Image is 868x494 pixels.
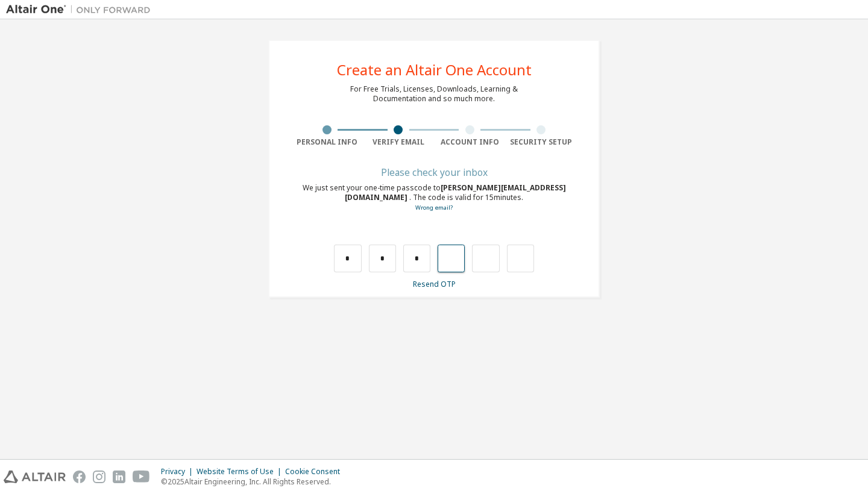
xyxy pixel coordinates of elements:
div: Security Setup [506,137,577,147]
div: Cookie Consent [285,467,347,477]
div: Create an Altair One Account [337,63,532,77]
span: [PERSON_NAME][EMAIL_ADDRESS][DOMAIN_NAME] [345,183,566,202]
img: youtube.svg [133,471,150,483]
img: facebook.svg [73,471,86,483]
div: Website Terms of Use [197,467,285,477]
a: Go back to the registration form [415,204,453,211]
div: Personal Info [291,137,363,147]
img: instagram.svg [93,471,105,483]
img: altair_logo.svg [4,471,66,483]
div: Verify Email [363,137,435,147]
p: © 2025 Altair Engineering, Inc. All Rights Reserved. [161,477,347,487]
img: Altair One [6,4,157,16]
a: Resend OTP [413,279,456,289]
img: linkedin.svg [113,471,125,483]
div: For Free Trials, Licenses, Downloads, Learning & Documentation and so much more. [350,84,518,104]
div: We just sent your one-time passcode to . The code is valid for 15 minutes. [291,183,577,213]
div: Privacy [161,467,197,477]
div: Please check your inbox [291,169,577,176]
div: Account Info [434,137,506,147]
